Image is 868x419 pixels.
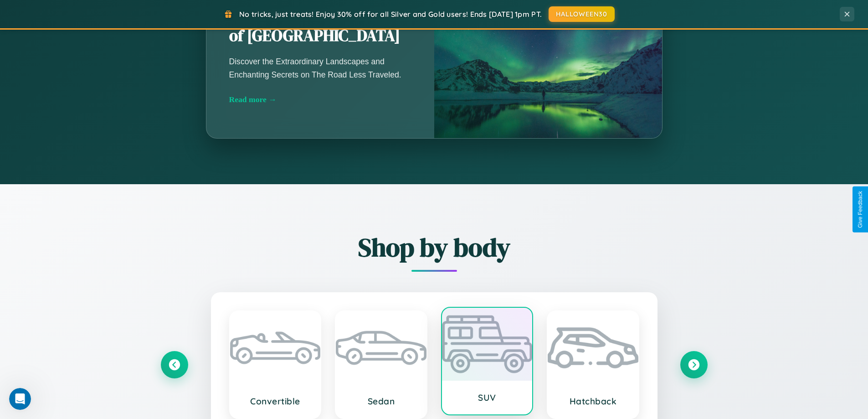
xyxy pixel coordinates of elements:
[549,6,615,22] button: HALLOWEEN30
[161,230,708,265] h2: Shop by body
[451,392,524,403] h3: SUV
[239,10,542,19] span: No tricks, just treats! Enjoy 30% off for all Silver and Gold users! Ends [DATE] 1pm PT.
[857,191,863,228] div: Give Feedback
[229,5,411,47] h2: Unearthing the Mystique of [GEOGRAPHIC_DATA]
[345,396,417,407] h3: Sedan
[557,396,629,407] h3: Hatchback
[9,388,31,410] iframe: Intercom live chat
[239,396,312,407] h3: Convertible
[229,55,411,81] p: Discover the Extraordinary Landscapes and Enchanting Secrets on The Road Less Traveled.
[229,95,411,104] div: Read more →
